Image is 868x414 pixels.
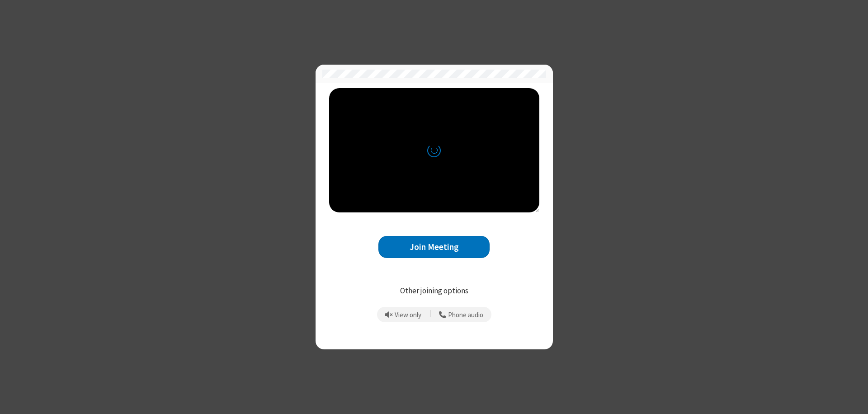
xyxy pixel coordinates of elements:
span: View only [395,311,421,319]
button: Prevent echo when there is already an active mic and speaker in the room. [382,307,425,322]
button: Join Meeting [378,236,490,258]
p: Other joining options [329,285,539,297]
span: | [429,308,431,321]
button: Use your phone for mic and speaker while you view the meeting on this device. [436,307,487,322]
span: Phone audio [448,311,483,319]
